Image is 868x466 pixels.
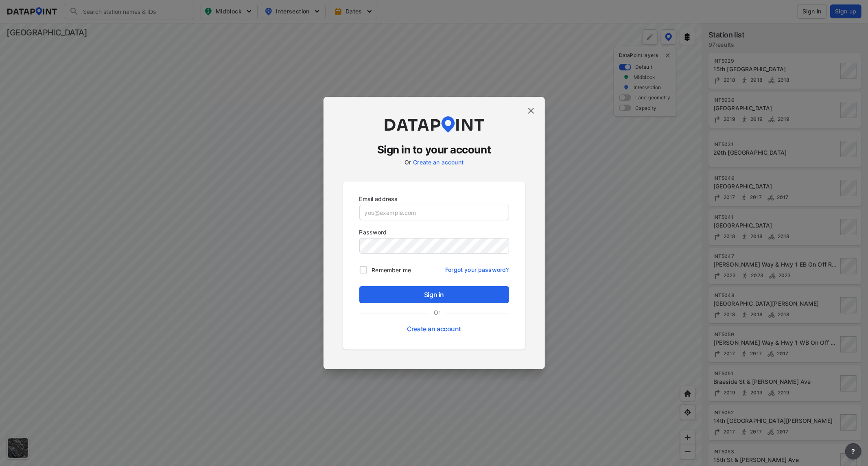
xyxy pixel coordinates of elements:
[413,159,464,166] a: Create an account
[383,116,485,133] img: dataPointLogo.9353c09d.svg
[359,228,509,236] p: Password
[359,195,509,203] p: Email address
[404,159,411,166] label: Or
[407,325,461,333] a: Create an account
[360,205,509,220] input: you@example.com
[845,443,861,459] button: more
[526,106,536,116] img: close.efbf2170.svg
[445,261,509,274] a: Forgot your password?
[359,286,509,303] button: Sign in
[343,142,525,157] h3: Sign in to your account
[366,290,503,300] span: Sign in
[429,308,446,317] label: Or
[850,446,857,456] span: ?
[372,266,411,274] span: Remember me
